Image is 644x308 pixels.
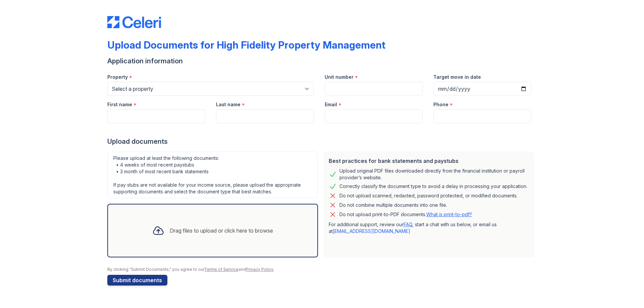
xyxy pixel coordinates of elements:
label: Unit number [325,74,354,80]
div: Upload original PDF files downloaded directly from the financial institution or payroll provider’... [339,168,529,181]
img: CE_Logo_Blue-a8612792a0a2168367f1c8372b55b34899dd931a85d93a1a3d3e32e68fde9ad4.png [107,16,161,28]
a: Terms of Service [204,267,238,272]
label: Phone [433,101,448,108]
label: Last name [216,101,240,108]
a: What is print-to-pdf? [426,211,472,217]
label: Property [107,74,128,80]
p: Do not upload print-to-PDF documents. [339,211,472,218]
div: Do not upload scanned, redacted, password protected, or modified documents. [339,192,518,200]
div: Drag files to upload or click here to browse [170,227,273,235]
div: Best practices for bank statements and paystubs [329,157,529,165]
a: Privacy Policy. [246,267,274,272]
label: First name [107,101,132,108]
div: By clicking "Submit Documents," you agree to our and [107,267,537,272]
div: Upload Documents for High Fidelity Property Management [107,39,385,51]
div: Application information [107,56,537,66]
div: Do not combine multiple documents into one file. [339,201,447,209]
label: Target move in date [433,74,481,80]
label: Email [325,101,337,108]
p: For additional support, review our , start a chat with us below, or email us at [329,221,529,235]
button: Submit documents [107,275,167,286]
a: FAQ [404,222,412,227]
div: Correctly classify the document type to avoid a delay in processing your application. [339,182,527,190]
a: [EMAIL_ADDRESS][DOMAIN_NAME] [333,228,410,234]
div: Upload documents [107,137,537,146]
div: Please upload at least the following documents: • 4 weeks of most recent paystubs • 3 month of mo... [107,151,318,198]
